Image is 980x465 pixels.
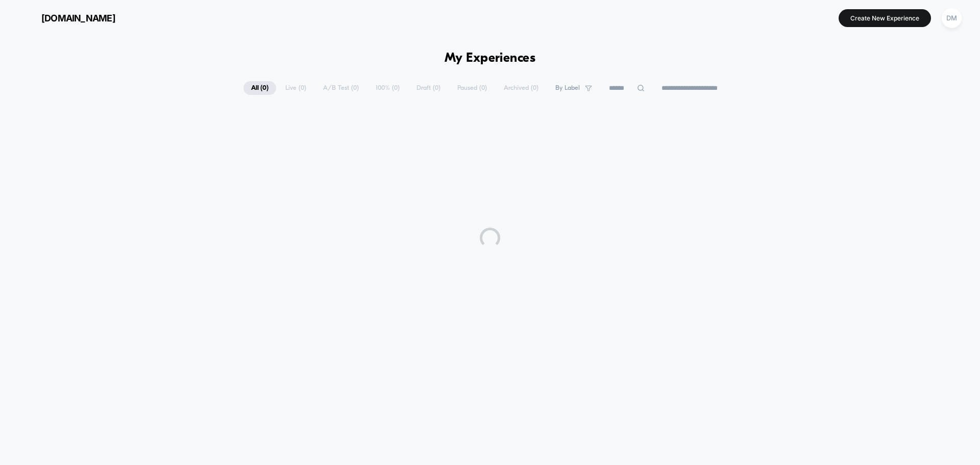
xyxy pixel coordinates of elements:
button: [DOMAIN_NAME] [15,10,118,26]
div: DM [942,8,962,28]
button: DM [939,8,965,29]
h1: My Experiences [445,51,536,66]
span: By Label [555,84,580,92]
button: Create New Experience [839,9,931,27]
span: [DOMAIN_NAME] [41,13,115,23]
span: All ( 0 ) [243,81,276,95]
